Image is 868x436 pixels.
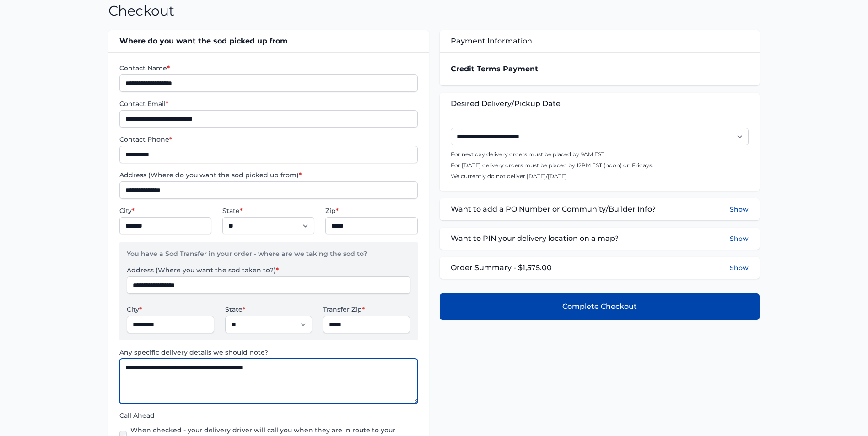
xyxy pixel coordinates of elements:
label: Address (Where you want the sod taken to?) [127,266,410,275]
label: City [119,206,211,215]
label: City [127,305,214,314]
div: Payment Information [440,30,760,52]
button: Show [730,263,749,272]
strong: Credit Terms Payment [451,64,538,73]
label: Transfer Zip [323,305,410,314]
div: Where do you want the sod picked up from [108,30,428,52]
label: State [225,305,312,314]
p: We currently do not deliver [DATE]/[DATE] [451,173,749,180]
button: Complete Checkout [440,293,760,320]
label: Contact Name [119,64,417,73]
label: Contact Phone [119,135,417,144]
span: Want to PIN your delivery location on a map? [451,233,619,244]
label: State [222,206,314,215]
h1: Checkout [108,3,174,19]
button: Show [730,233,749,244]
button: Show [730,204,749,215]
label: Address (Where do you want the sod picked up from) [119,170,417,180]
span: Want to add a PO Number or Community/Builder Info? [451,204,656,215]
label: Contact Email [119,99,417,108]
span: Order Summary - $1,575.00 [451,262,552,273]
label: Call Ahead [119,411,417,420]
p: For next day delivery orders must be placed by 9AM EST [451,151,749,158]
div: Desired Delivery/Pickup Date [440,93,760,115]
span: Complete Checkout [562,301,637,312]
label: Zip [325,206,417,215]
p: For [DATE] delivery orders must be placed by 12PM EST (noon) on Fridays. [451,162,749,169]
p: You have a Sod Transfer in your order - where are we taking the sod to? [127,249,410,266]
label: Any specific delivery details we should note? [119,348,417,357]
